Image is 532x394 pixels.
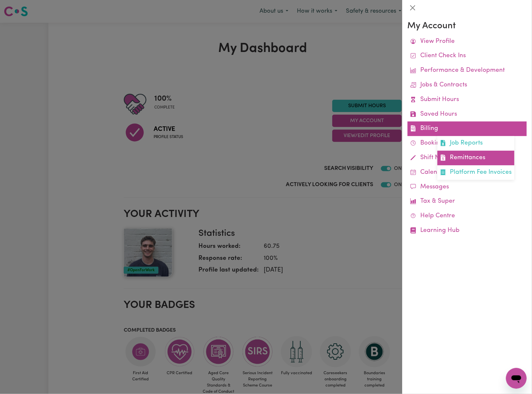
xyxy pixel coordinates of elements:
[506,368,527,389] iframe: Button to launch messaging window
[408,151,527,165] a: Shift Notes
[408,34,527,49] a: View Profile
[437,136,514,151] a: Job Reports
[408,121,527,136] a: BillingJob ReportsRemittancesPlatform Fee Invoices
[408,165,527,180] a: Calendar
[408,3,418,13] button: Close
[437,165,514,180] a: Platform Fee Invoices
[437,151,514,165] a: Remittances
[408,136,527,151] a: Bookings
[408,49,527,63] a: Client Check Ins
[408,223,527,238] a: Learning Hub
[408,63,527,78] a: Performance & Development
[408,107,527,122] a: Saved Hours
[408,93,527,107] a: Submit Hours
[408,21,527,32] h3: My Account
[408,209,527,223] a: Help Centre
[408,78,527,93] a: Jobs & Contracts
[408,194,527,209] a: Tax & Super
[408,180,527,195] a: Messages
